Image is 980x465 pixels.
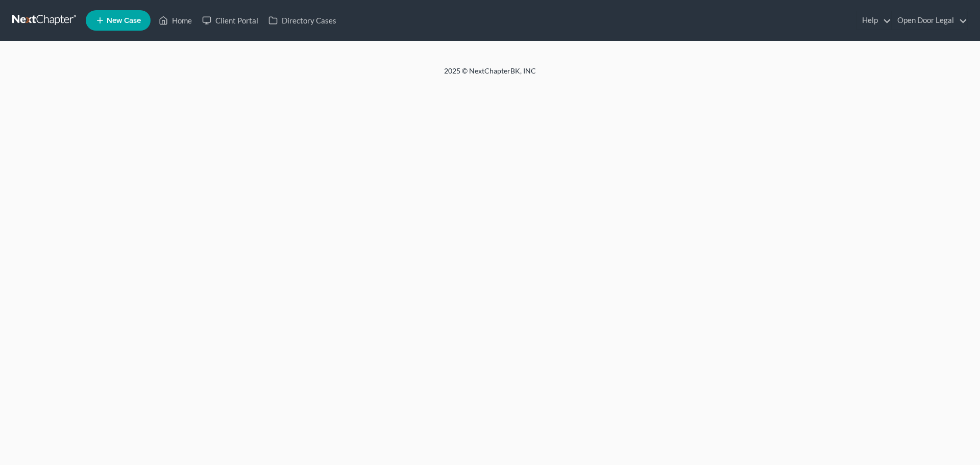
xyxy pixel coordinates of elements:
[892,11,967,30] a: Open Door Legal
[199,66,781,84] div: 2025 © NextChapterBK, INC
[263,11,341,30] a: Directory Cases
[197,11,263,30] a: Client Portal
[154,11,197,30] a: Home
[86,10,151,31] new-legal-case-button: New Case
[857,11,891,30] a: Help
